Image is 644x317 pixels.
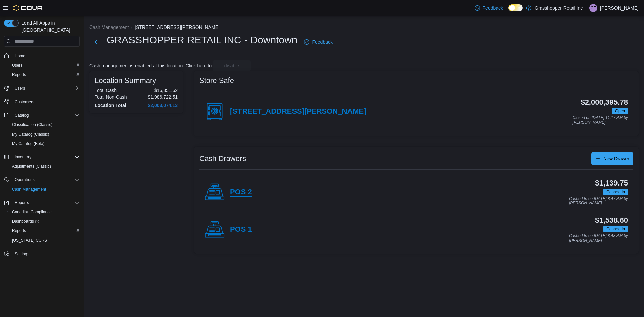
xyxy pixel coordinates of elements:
span: Open [615,108,625,114]
button: Cash Management [89,24,129,30]
span: Cashed In [603,189,628,195]
button: Catalog [1,111,83,120]
h4: [STREET_ADDRESS][PERSON_NAME] [230,107,366,116]
p: Closed on [DATE] 11:17 AM by [PERSON_NAME] [573,116,628,125]
span: Adjustments (Classic) [12,164,51,169]
button: Operations [12,176,37,184]
button: Reports [12,199,32,207]
span: Dashboards [12,219,39,224]
span: disable [224,62,239,69]
span: Settings [15,251,29,257]
a: [US_STATE] CCRS [9,236,50,244]
span: Customers [12,98,80,106]
span: Cash Management [12,187,46,192]
span: Reports [9,227,80,235]
span: My Catalog (Classic) [9,130,80,138]
button: Users [1,84,83,93]
a: Feedback [472,1,506,15]
p: Cashed In on [DATE] 8:48 AM by [PERSON_NAME] [569,234,628,243]
span: Reports [15,200,29,205]
span: Washington CCRS [9,236,80,244]
span: New Drawer [603,155,629,162]
span: Reports [12,228,26,233]
button: Reports [7,70,83,80]
button: Next [89,35,103,49]
span: Customers [15,99,34,105]
h3: Location Summary [95,76,156,85]
span: Catalog [12,111,80,119]
span: Canadian Compliance [9,208,80,216]
span: Cashed In [603,226,628,232]
span: Open [612,108,628,114]
img: Cova [13,5,43,11]
button: Users [12,84,28,92]
span: Settings [12,250,80,258]
span: Adjustments (Classic) [9,162,80,170]
a: Customers [12,98,37,106]
h4: Location Total [95,103,126,108]
a: Cash Management [9,185,49,193]
span: Catalog [15,113,29,118]
span: Load All Apps in [GEOGRAPHIC_DATA] [19,20,80,33]
a: Settings [12,250,32,258]
button: Reports [1,198,83,207]
button: Canadian Compliance [7,207,83,217]
a: Canadian Compliance [9,208,54,216]
a: Reports [9,71,29,79]
span: My Catalog (Beta) [12,141,45,146]
span: Inventory [12,153,80,161]
button: Operations [1,175,83,184]
span: Canadian Compliance [12,209,52,215]
button: My Catalog (Beta) [7,139,83,148]
button: Home [1,51,83,60]
a: Dashboards [7,217,83,226]
span: Users [15,86,25,91]
span: Reports [12,199,80,207]
span: My Catalog (Classic) [12,131,49,137]
button: Adjustments (Classic) [7,162,83,171]
span: Operations [15,177,35,182]
p: | [585,4,587,12]
span: Operations [12,176,80,184]
h1: GRASSHOPPER RETAIL INC - Downtown [107,33,297,47]
span: Users [9,61,80,69]
button: Cash Management [7,184,83,194]
span: Feedback [483,5,503,11]
span: Inventory [15,154,31,160]
a: My Catalog (Classic) [9,130,52,138]
a: My Catalog (Beta) [9,140,47,148]
h3: $1,538.60 [595,216,628,224]
span: CF [591,4,596,12]
p: $16,351.62 [154,88,178,93]
span: Users [12,84,80,92]
button: Inventory [1,152,83,162]
span: Feedback [312,39,332,45]
button: disable [213,60,251,71]
p: Cash management is enabled at this location. Click here to [89,63,212,68]
h4: POS 1 [230,225,252,234]
button: Reports [7,226,83,235]
p: Cashed In on [DATE] 8:47 AM by [PERSON_NAME] [569,197,628,206]
span: Home [15,53,25,59]
button: New Drawer [591,152,633,165]
input: Dark Mode [508,4,523,11]
a: Adjustments (Classic) [9,162,54,170]
span: My Catalog (Beta) [9,140,80,148]
button: Classification (Classic) [7,120,83,129]
button: Customers [1,97,83,107]
a: Feedback [301,35,335,49]
span: Dark Mode [508,11,509,12]
button: [STREET_ADDRESS][PERSON_NAME] [135,24,220,30]
span: Home [12,51,80,60]
button: Users [7,61,83,70]
a: Users [9,61,25,69]
span: Users [12,63,22,68]
h3: $1,139.75 [595,179,628,187]
span: Reports [9,71,80,79]
span: Reports [12,72,26,77]
h6: Total Cash [95,88,117,93]
a: Reports [9,227,29,235]
p: [PERSON_NAME] [600,4,639,12]
button: Catalog [12,111,31,119]
h4: $2,003,074.13 [148,103,178,108]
